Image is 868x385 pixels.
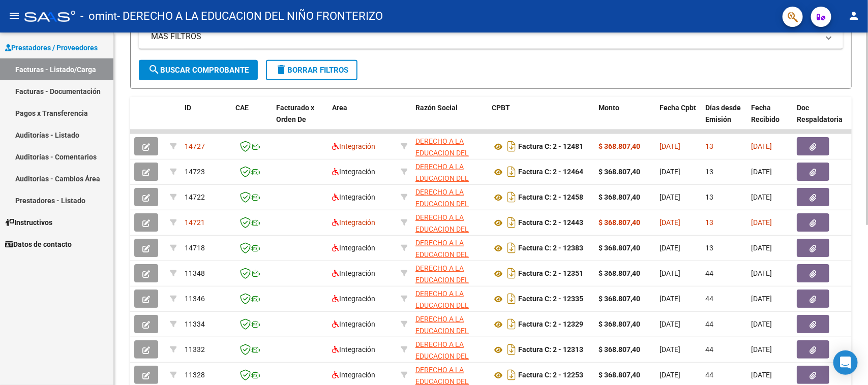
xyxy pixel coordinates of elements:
[148,66,249,75] span: Buscar Comprobante
[705,142,713,150] span: 13
[505,164,518,180] i: Descargar documento
[266,60,357,80] button: Borrar Filtros
[139,24,843,49] mat-expansion-panel-header: MAS FILTROS
[151,31,819,42] mat-panel-title: MAS FILTROS
[332,142,375,150] span: Integración
[185,193,205,201] span: 14722
[415,188,477,219] span: DERECHO A LA EDUCACION DEL NIÑO FRONTERIZO
[332,168,375,176] span: Integración
[701,97,747,142] datatable-header-cell: Días desde Emisión
[148,63,160,76] mat-icon: search
[332,345,375,354] span: Integración
[518,320,583,329] strong: Factura C: 2 - 12329
[276,104,314,123] span: Facturado x Orden De
[660,142,680,150] span: [DATE]
[415,264,477,296] span: DERECHO A LA EDUCACION DEL NIÑO FRONTERIZO
[705,218,713,227] span: 13
[80,5,117,27] span: - omint
[705,104,741,123] span: Días desde Emisión
[518,143,583,151] strong: Factura C: 2 - 12481
[415,237,484,259] div: 30678688092
[415,186,484,208] div: 30678688092
[751,218,772,227] span: [DATE]
[660,320,680,328] span: [DATE]
[747,97,793,142] datatable-header-cell: Fecha Recibido
[793,97,854,142] datatable-header-cell: Doc Respaldatoria
[751,371,772,379] span: [DATE]
[332,244,375,252] span: Integración
[415,137,477,169] span: DERECHO A LA EDUCACION DEL NIÑO FRONTERIZO
[185,218,205,227] span: 14721
[8,10,20,22] mat-icon: menu
[518,244,583,252] strong: Factura C: 2 - 12383
[415,104,458,112] span: Razón Social
[505,240,518,256] i: Descargar documento
[185,295,205,303] span: 11346
[505,189,518,205] i: Descargar documento
[705,345,713,354] span: 44
[655,97,701,142] datatable-header-cell: Fecha Cpbt
[505,265,518,281] i: Descargar documento
[598,269,640,277] strong: $ 368.807,40
[598,142,640,150] strong: $ 368.807,40
[332,193,375,201] span: Integración
[411,97,488,142] datatable-header-cell: Razón Social
[598,244,640,252] strong: $ 368.807,40
[415,339,484,360] div: 30678688092
[751,244,772,252] span: [DATE]
[598,371,640,379] strong: $ 368.807,40
[660,193,680,201] span: [DATE]
[505,214,518,231] i: Descargar documento
[332,104,347,112] span: Area
[660,345,680,354] span: [DATE]
[751,142,772,150] span: [DATE]
[705,320,713,328] span: 44
[705,168,713,176] span: 13
[751,269,772,277] span: [DATE]
[415,136,484,157] div: 30678688092
[598,168,640,176] strong: $ 368.807,40
[505,367,518,383] i: Descargar documento
[660,244,680,252] span: [DATE]
[598,218,640,227] strong: $ 368.807,40
[5,42,98,53] span: Prestadores / Proveedores
[751,345,772,354] span: [DATE]
[185,269,205,277] span: 11348
[185,320,205,328] span: 11334
[231,97,272,142] datatable-header-cell: CAE
[415,263,484,284] div: 30678688092
[833,350,858,375] div: Open Intercom Messenger
[488,97,594,142] datatable-header-cell: CPBT
[415,163,477,194] span: DERECHO A LA EDUCACION DEL NIÑO FRONTERIZO
[848,10,860,22] mat-icon: person
[660,371,680,379] span: [DATE]
[415,161,484,182] div: 30678688092
[505,316,518,332] i: Descargar documento
[660,269,680,277] span: [DATE]
[660,295,680,303] span: [DATE]
[518,194,583,202] strong: Factura C: 2 - 12458
[415,313,484,335] div: 30678688092
[181,97,231,142] datatable-header-cell: ID
[5,217,52,228] span: Instructivos
[505,138,518,154] i: Descargar documento
[705,244,713,252] span: 13
[185,104,191,112] span: ID
[185,345,205,354] span: 11332
[492,104,510,112] span: CPBT
[185,371,205,379] span: 11328
[705,193,713,201] span: 13
[328,97,397,142] datatable-header-cell: Area
[751,168,772,176] span: [DATE]
[660,168,680,176] span: [DATE]
[598,320,640,328] strong: $ 368.807,40
[332,269,375,277] span: Integración
[660,218,680,227] span: [DATE]
[505,291,518,307] i: Descargar documento
[415,212,484,233] div: 30678688092
[415,315,477,346] span: DERECHO A LA EDUCACION DEL NIÑO FRONTERIZO
[275,66,348,75] span: Borrar Filtros
[185,168,205,176] span: 14723
[185,244,205,252] span: 14718
[415,239,477,270] span: DERECHO A LA EDUCACION DEL NIÑO FRONTERIZO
